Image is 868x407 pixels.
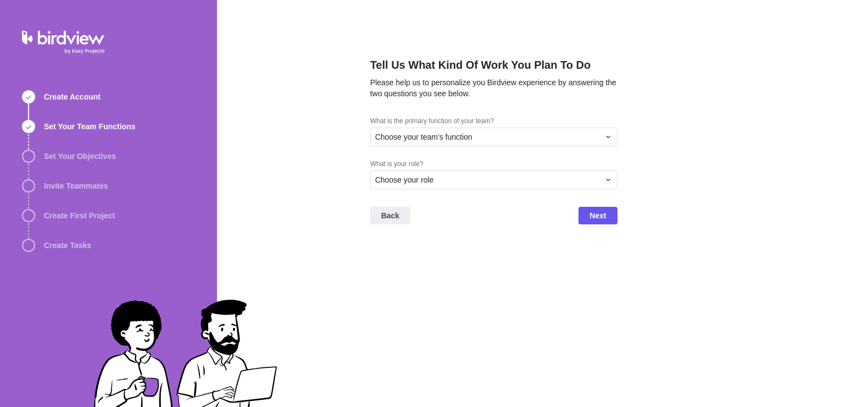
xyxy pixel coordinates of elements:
span: Create First Project [44,210,115,221]
span: Choose your role [375,174,434,185]
span: Back [381,209,399,222]
span: Next [578,207,617,224]
span: Next [589,209,606,222]
div: What is your role? [370,159,617,170]
span: Invite Teammates [44,180,108,191]
span: Choose your team's function [375,131,472,142]
span: Set Your Objectives [44,151,116,162]
span: Create Account [44,91,101,102]
span: Please help us to personalize you Birdview experience by answering the two questions you see below. [370,78,616,98]
span: Create Tasks [44,240,91,251]
span: Set Your Team Functions [44,121,135,132]
h2: Tell Us What Kind Of Work You Plan To Do [370,57,617,77]
div: What is the primary function of your team? [370,117,617,128]
span: Back [370,207,410,224]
